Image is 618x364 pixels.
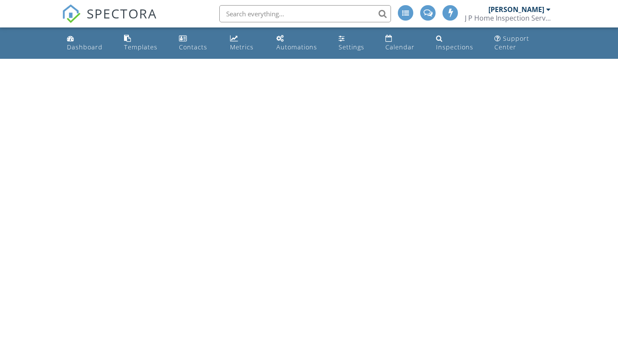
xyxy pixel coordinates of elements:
[62,12,157,30] a: SPECTORA
[67,43,103,51] div: Dashboard
[87,4,157,22] span: SPECTORA
[121,31,169,55] a: Templates
[494,34,529,51] div: Support Center
[382,31,426,55] a: Calendar
[176,31,220,55] a: Contacts
[179,43,207,51] div: Contacts
[276,43,317,51] div: Automations
[339,43,364,51] div: Settings
[273,31,329,55] a: Automations (Basic)
[436,43,473,51] div: Inspections
[219,5,391,22] input: Search everything...
[465,14,551,22] div: J P Home Inspection Services
[385,43,415,51] div: Calendar
[62,4,81,23] img: The Best Home Inspection Software - Spectora
[491,31,554,55] a: Support Center
[227,31,266,55] a: Metrics
[433,31,484,55] a: Inspections
[124,43,158,51] div: Templates
[335,31,375,55] a: Settings
[488,5,544,14] div: [PERSON_NAME]
[230,43,254,51] div: Metrics
[64,31,114,55] a: Dashboard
